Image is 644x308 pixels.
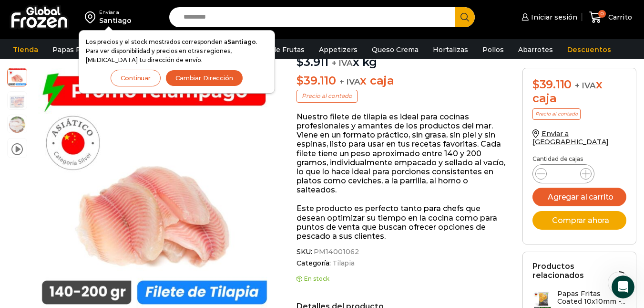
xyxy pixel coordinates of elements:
[8,92,27,111] span: tilapia-4
[86,37,268,65] p: Los precios y el stock mostrados corresponden a . Para ver disponibilidad y precios en otras regi...
[8,67,27,86] span: tilapia relampago
[227,38,256,45] strong: Santiago
[8,41,43,59] a: Tienda
[532,211,627,230] button: Comprar ahora
[367,41,423,59] a: Queso Crema
[296,248,508,256] span: SKU:
[532,108,581,120] p: Precio al contado
[557,290,627,306] h3: Papas Fritas Coated 10x10mm -...
[296,259,508,267] span: Categoría:
[296,74,508,88] p: x caja
[296,204,508,241] p: Este producto es perfecto tanto para chefs que desean optimizar su tiempo en la cocina como para ...
[587,6,634,29] a: 0 Carrito
[428,41,473,59] a: Hortalizas
[312,248,359,256] span: PM14001062
[554,167,572,181] input: Product quantity
[612,276,634,298] iframe: Intercom live chat
[296,112,508,195] p: Nuestro filete de tilapia es ideal para cocinas profesionales y amantes de los productos del mar....
[296,55,304,69] span: $
[532,78,627,106] div: x caja
[532,77,540,91] span: $
[532,129,609,146] a: Enviar a [GEOGRAPHIC_DATA]
[245,41,309,59] a: Pulpa de Frutas
[296,74,304,87] span: $
[455,7,475,27] button: Search button
[339,77,360,86] span: + IVA
[575,81,596,90] span: + IVA
[532,262,627,280] h2: Productos relacionados
[296,74,336,87] bdi: 39.110
[532,77,572,91] bdi: 39.110
[165,70,243,86] button: Cambiar Dirección
[296,55,328,69] bdi: 3.911
[532,156,627,162] p: Cantidad de cajas
[314,41,362,59] a: Appetizers
[296,276,508,282] p: En stock
[529,12,577,22] span: Iniciar sesión
[532,188,627,206] button: Agregar al carrito
[99,16,132,25] div: Santiago
[331,259,355,267] a: Tilapia
[296,90,358,102] p: Precio al contado
[99,9,132,16] div: Enviar a
[332,58,353,68] span: + IVA
[562,41,616,59] a: Descuentos
[8,115,27,134] span: plato-tilapia
[478,41,509,59] a: Pollos
[48,41,101,59] a: Papas Fritas
[111,70,161,86] button: Continuar
[513,41,558,59] a: Abarrotes
[85,9,99,25] img: address-field-icon.svg
[519,8,577,27] a: Iniciar sesión
[606,12,632,22] span: Carrito
[598,10,606,18] span: 0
